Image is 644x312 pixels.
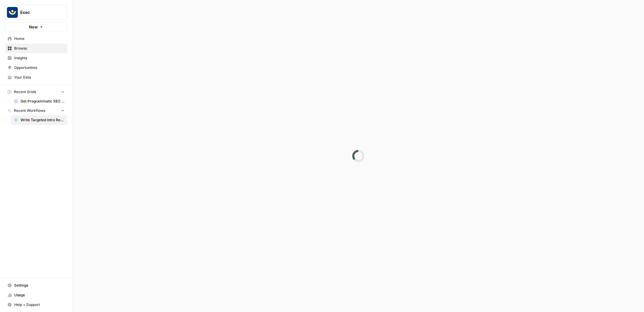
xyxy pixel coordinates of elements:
[14,36,65,41] span: Home
[5,290,67,300] a: Usage
[14,302,65,307] span: Help + Support
[5,5,67,20] button: Workspace: Exec
[5,73,67,82] a: Your Data
[29,24,38,30] span: New
[14,75,65,80] span: Your Data
[5,300,67,310] button: Help + Support
[11,115,67,125] a: Write Targeted Intro Request Email
[21,117,65,123] span: Write Targeted Intro Request Email
[14,46,65,51] span: Browse
[5,44,67,53] a: Browse
[5,106,67,115] button: Recent Workflows
[14,89,36,95] span: Recent Grids
[5,87,67,96] button: Recent Grids
[5,281,67,290] a: Settings
[14,283,65,288] span: Settings
[14,65,65,70] span: Opportunities
[11,96,67,106] a: Get Programmatic SEO Keyword Ideas
[5,34,67,44] a: Home
[21,99,65,104] span: Get Programmatic SEO Keyword Ideas
[20,9,57,15] span: Exec
[5,63,67,73] a: Opportunities
[14,55,65,61] span: Insights
[14,108,45,113] span: Recent Workflows
[7,7,18,18] img: Exec Logo
[5,53,67,63] a: Insights
[14,292,65,298] span: Usage
[5,22,67,31] button: New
